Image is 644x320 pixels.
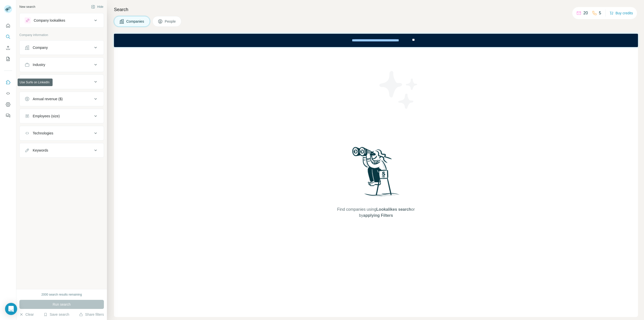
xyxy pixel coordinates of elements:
[4,32,12,41] button: Search
[126,19,145,24] span: Companies
[33,45,48,50] div: Company
[33,96,63,101] div: Annual revenue ($)
[33,131,53,136] div: Technologies
[4,100,12,109] button: Dashboard
[363,213,393,218] span: applying Filters
[44,312,69,317] button: Save search
[19,312,34,317] button: Clear
[33,62,45,67] div: Industry
[583,10,588,16] p: 20
[376,67,421,113] img: Surfe Illustration - Stars
[20,93,104,105] button: Annual revenue ($)
[33,114,60,119] div: Employees (size)
[20,76,104,88] button: HQ location
[4,111,12,120] button: Feedback
[350,146,402,202] img: Surfe Illustration - Woman searching with binoculars
[33,148,48,153] div: Keywords
[4,43,12,52] button: Enrich CSV
[34,18,65,23] div: Company lookalikes
[599,10,601,16] p: 5
[4,21,12,30] button: Quick start
[79,312,104,317] button: Share filters
[114,6,638,13] h4: Search
[88,3,107,11] button: Hide
[19,33,104,37] p: Company information
[20,14,104,26] button: Company lookalikes
[4,54,12,63] button: My lists
[20,127,104,139] button: Technologies
[20,59,104,71] button: Industry
[4,78,12,87] button: Use Surfe on LinkedIn
[20,42,104,54] button: Company
[4,89,12,98] button: Use Surfe API
[20,144,104,156] button: Keywords
[19,5,35,9] div: New search
[5,303,17,315] div: Open Intercom Messenger
[33,79,51,84] div: HQ location
[165,19,176,24] span: People
[376,207,411,211] span: Lookalikes search
[114,34,638,47] iframe: Banner
[610,10,633,17] button: Buy credits
[336,206,416,219] span: Find companies using or by
[42,292,82,297] div: 2000 search results remaining
[20,110,104,122] button: Employees (size)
